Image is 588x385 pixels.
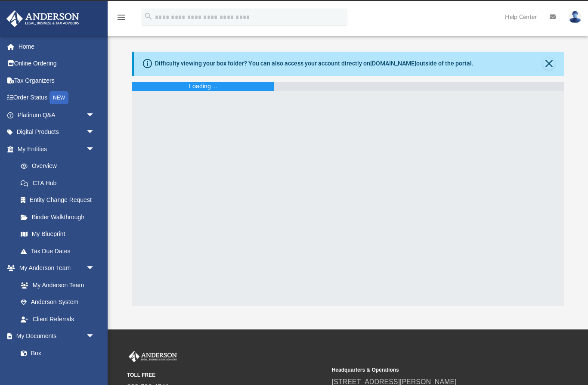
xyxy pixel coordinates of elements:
[86,260,103,277] span: arrow_drop_down
[127,351,179,362] img: Anderson Advisors Platinum Portal
[12,242,108,260] a: Tax Due Dates
[6,106,108,124] a: Platinum Q&Aarrow_drop_down
[6,328,103,345] a: My Documentsarrow_drop_down
[155,59,473,68] div: Difficulty viewing your box folder? You can also access your account directly on outside of the p...
[6,55,108,72] a: Online Ordering
[6,124,108,141] a: Digital Productsarrow_drop_down
[12,174,108,192] a: CTA Hub
[543,58,555,70] button: Close
[86,124,103,141] span: arrow_drop_down
[189,82,217,91] div: Loading ...
[12,345,99,362] a: Box
[127,371,326,379] small: TOLL FREE
[86,106,103,124] span: arrow_drop_down
[6,72,108,89] a: Tax Organizers
[6,38,108,55] a: Home
[4,10,82,27] img: Anderson Advisors Platinum Portal
[86,140,103,158] span: arrow_drop_down
[6,140,108,158] a: My Entitiesarrow_drop_down
[6,260,103,277] a: My Anderson Teamarrow_drop_down
[86,328,103,345] span: arrow_drop_down
[370,60,416,67] a: [DOMAIN_NAME]
[12,226,103,243] a: My Blueprint
[12,310,103,328] a: Client Referrals
[50,91,68,104] div: NEW
[12,192,108,209] a: Entity Change Request
[12,294,103,311] a: Anderson System
[116,12,127,22] i: menu
[6,89,108,107] a: Order StatusNEW
[332,366,531,374] small: Headquarters & Operations
[569,11,582,23] img: User Pic
[116,16,127,22] a: menu
[12,158,108,175] a: Overview
[12,276,99,294] a: My Anderson Team
[12,208,108,226] a: Binder Walkthrough
[144,12,153,21] i: search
